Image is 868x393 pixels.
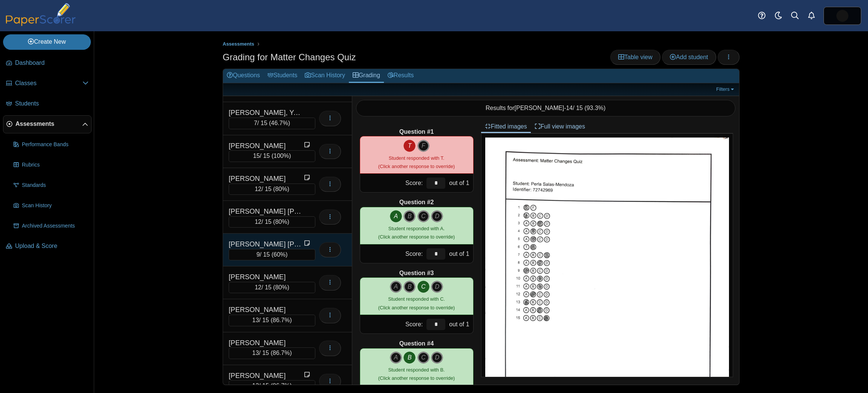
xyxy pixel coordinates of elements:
[11,136,92,154] a: Performance Bands
[360,245,425,263] div: Score:
[22,161,89,169] span: Rubrics
[389,155,445,161] span: Student responded with T.
[378,155,455,169] small: (Click another response to override)
[229,206,304,216] div: [PERSON_NAME] [PERSON_NAME]
[229,347,315,359] div: / 15 ( )
[11,217,92,235] a: Archived Assessments
[15,59,89,67] span: Dashboard
[399,339,434,348] b: Question #4
[836,10,848,22] span: Jasmine McNair
[229,108,304,118] div: [PERSON_NAME], Yeferson
[378,226,455,240] small: (Click another response to override)
[252,350,259,356] span: 13
[229,371,304,381] div: [PERSON_NAME]
[229,305,304,315] div: [PERSON_NAME]
[229,118,315,129] div: / 15 ( )
[229,282,315,293] div: / 15 ( )
[3,237,92,255] a: Upload & Score
[15,242,89,250] span: Upload & Score
[3,21,78,27] a: PaperScorer
[431,352,443,364] i: D
[274,153,289,159] span: 100%
[252,317,259,323] span: 13
[399,198,434,206] b: Question #2
[417,352,429,364] i: C
[566,105,573,111] span: 14
[515,105,564,111] span: [PERSON_NAME]
[264,69,301,83] a: Students
[11,176,92,194] a: Standards
[618,54,653,60] span: Table view
[403,352,416,364] i: B
[15,120,82,128] span: Assessments
[252,382,259,389] span: 13
[22,182,89,189] span: Standards
[229,216,315,228] div: / 15 ( )
[253,153,260,159] span: 15
[3,115,92,133] a: Assessments
[714,86,737,93] a: Filters
[229,150,315,162] div: / 15 ( )
[356,100,736,116] div: Results for - / 15 ( )
[531,120,589,133] a: Full view images
[3,54,92,72] a: Dashboard
[229,380,315,391] div: / 15 ( )
[378,296,455,310] small: (Click another response to override)
[390,210,402,222] i: A
[360,174,425,192] div: Score:
[15,99,89,108] span: Students
[273,382,290,389] span: 86.7%
[22,202,89,209] span: Scan History
[417,140,429,152] i: F
[229,338,304,348] div: [PERSON_NAME]
[11,156,92,174] a: Rubrics
[229,315,315,326] div: / 15 ( )
[254,120,257,126] span: 7
[229,184,315,195] div: / 15 ( )
[403,140,416,152] i: T
[229,272,304,282] div: [PERSON_NAME]
[803,8,820,24] a: Alerts
[275,219,287,225] span: 80%
[275,186,287,192] span: 80%
[223,51,356,64] h1: Grading for Matter Changes Quiz
[3,3,78,26] img: PaperScorer
[255,284,261,291] span: 12
[223,69,264,83] a: Questions
[3,75,92,93] a: Classes
[662,50,716,65] a: Add student
[274,251,286,258] span: 60%
[403,281,416,293] i: B
[360,315,425,333] div: Score:
[3,95,92,113] a: Students
[384,69,417,83] a: Results
[15,79,83,87] span: Classes
[670,54,708,60] span: Add student
[22,222,89,230] span: Archived Assessments
[417,281,429,293] i: C
[229,174,304,184] div: [PERSON_NAME]
[11,197,92,215] a: Scan History
[257,251,260,258] span: 9
[403,210,416,222] i: B
[221,40,256,49] a: Assessments
[275,284,287,291] span: 80%
[399,269,434,277] b: Question #3
[229,239,304,249] div: [PERSON_NAME] [PERSON_NAME]
[378,367,455,381] small: (Click another response to override)
[301,69,349,83] a: Scan History
[431,281,443,293] i: D
[481,120,531,133] a: Fitted images
[271,120,288,126] span: 46.7%
[388,226,445,231] span: Student responded with A.
[447,315,473,333] div: out of 1
[390,281,402,293] i: A
[388,296,445,302] span: Student responded with C.
[273,350,290,356] span: 86.7%
[255,186,261,192] span: 12
[273,317,290,323] span: 86.7%
[229,249,315,260] div: / 15 ( )
[447,245,473,263] div: out of 1
[587,105,604,111] span: 93.3%
[390,352,402,364] i: A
